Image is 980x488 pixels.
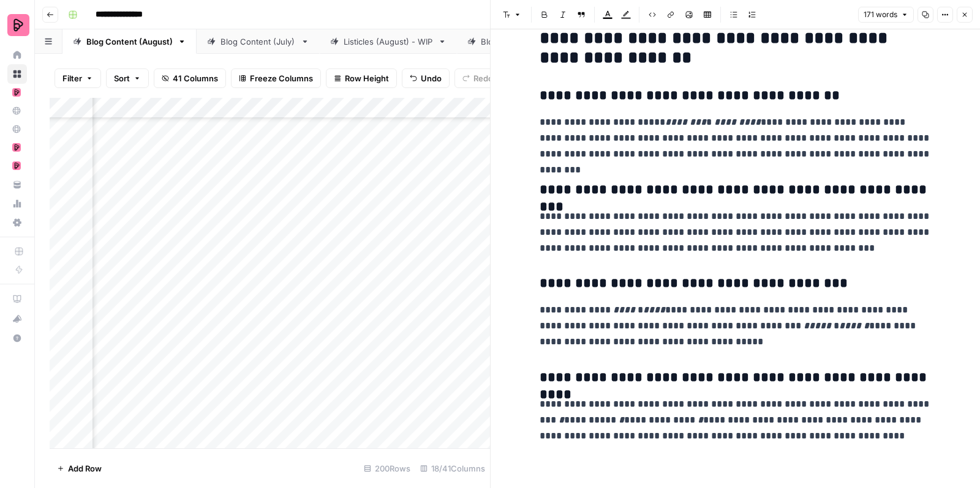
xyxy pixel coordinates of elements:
button: What's new? [7,309,27,328]
span: Freeze Columns [250,72,313,84]
a: Usage [7,194,27,213]
span: Sort [114,72,130,84]
div: Blog Content (August) [86,35,173,48]
div: Listicles (August) - WIP [344,35,433,48]
a: Blog Content (May) [457,29,580,54]
div: What's new? [8,309,26,328]
img: mhz6d65ffplwgtj76gcfkrq5icux [12,88,21,97]
a: Blog Content (August) [62,29,197,54]
a: Your Data [7,175,27,194]
div: Blog Content (July) [221,35,296,48]
a: AirOps Academy [7,289,27,309]
button: Filter [55,68,101,88]
a: Blog Content (July) [197,29,320,54]
button: Row Height [326,68,397,88]
span: 41 Columns [173,72,218,84]
button: Workspace: Preply [7,10,27,40]
span: Redo [473,72,493,84]
button: Add Row [50,459,109,478]
button: Help + Support [7,328,27,348]
button: Redo [454,68,501,88]
span: Row Height [345,72,389,84]
div: 18/41 Columns [415,459,490,478]
span: Filter [62,72,82,84]
button: 41 Columns [154,68,226,88]
a: Listicles (August) - WIP [320,29,457,54]
button: Sort [106,68,149,88]
a: Browse [7,64,27,84]
div: 200 Rows [359,459,415,478]
button: 171 words [858,7,914,23]
span: Undo [421,72,442,84]
button: Undo [402,68,450,88]
a: Settings [7,213,27,232]
button: Freeze Columns [231,68,321,88]
img: Preply Logo [7,14,29,36]
img: mhz6d65ffplwgtj76gcfkrq5icux [12,143,21,152]
span: Add Row [68,462,102,475]
span: 171 words [864,9,897,20]
img: mhz6d65ffplwgtj76gcfkrq5icux [12,161,21,170]
div: Blog Content (May) [481,35,556,48]
a: Home [7,45,27,65]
